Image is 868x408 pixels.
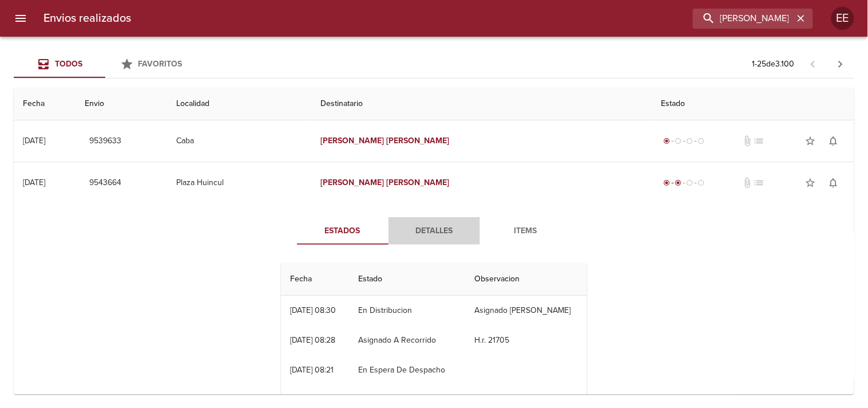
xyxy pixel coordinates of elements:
[805,135,817,147] span: star_border
[395,224,473,238] span: Detalles
[23,136,45,146] div: [DATE]
[466,263,587,296] th: Observacion
[386,136,450,146] em: [PERSON_NAME]
[386,178,450,187] em: [PERSON_NAME]
[827,50,854,78] span: Pagina siguiente
[828,177,839,189] span: notifications_none
[297,217,572,245] div: Tabs detalle de guia
[664,138,671,144] span: radio_button_checked
[138,59,183,69] span: Favoritos
[349,296,466,325] td: En Distribucion
[693,9,794,29] input: buscar
[831,7,854,30] div: EE
[290,305,336,315] div: [DATE] 08:30
[167,162,311,203] td: Plaza Huincul
[14,50,197,78] div: Tabs Envios
[687,138,693,144] span: radio_button_unchecked
[687,179,693,186] span: radio_button_unchecked
[822,171,845,194] button: Activar notificaciones
[752,58,795,70] p: 1 - 25 de 3.100
[742,135,753,147] span: No tiene documentos adjuntos
[664,179,671,186] span: radio_button_checked
[349,263,466,296] th: Estado
[167,88,311,120] th: Localidad
[831,7,854,30] div: Abrir información de usuario
[311,88,652,120] th: Destinatario
[742,177,753,189] span: No tiene documentos adjuntos
[76,88,167,120] th: Envio
[805,177,817,189] span: star_border
[698,138,705,144] span: radio_button_unchecked
[281,263,349,296] th: Fecha
[290,335,335,345] div: [DATE] 08:28
[43,9,131,28] h6: Envios realizados
[466,325,587,355] td: H.r. 21705
[661,177,707,189] div: Despachado
[799,130,822,152] button: Agregar a favoritos
[167,120,311,162] td: Caba
[828,135,839,147] span: notifications_none
[89,134,121,148] span: 9539633
[290,365,334,375] div: [DATE] 08:21
[675,179,682,186] span: radio_button_checked
[753,177,764,189] span: No tiene pedido asociado
[320,136,384,146] em: [PERSON_NAME]
[698,179,705,186] span: radio_button_unchecked
[23,178,45,187] div: [DATE]
[7,5,34,32] button: menu
[89,176,121,190] span: 9543664
[487,224,565,238] span: Items
[349,355,466,385] td: En Espera De Despacho
[14,88,76,120] th: Fecha
[652,88,854,120] th: Estado
[320,178,384,187] em: [PERSON_NAME]
[85,131,126,152] button: 9539633
[466,296,587,325] td: Asignado [PERSON_NAME]
[85,172,126,194] button: 9543664
[55,59,82,69] span: Todos
[304,224,382,238] span: Estados
[675,138,682,144] span: radio_button_unchecked
[349,325,466,355] td: Asignado A Recorrido
[822,130,845,152] button: Activar notificaciones
[799,171,822,194] button: Agregar a favoritos
[661,135,707,147] div: Generado
[753,135,764,147] span: No tiene pedido asociado
[799,58,827,69] span: Pagina anterior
